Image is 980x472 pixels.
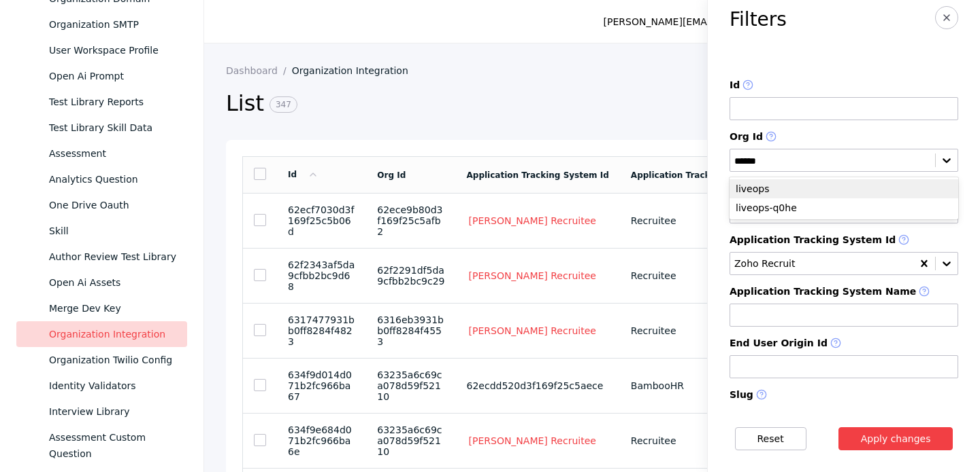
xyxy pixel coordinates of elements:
a: User Workspace Profile [16,37,187,63]
div: Author Review Test Library [49,249,176,265]
a: Organization SMTP [16,12,187,37]
label: Slug [730,389,958,401]
span: 6316eb3931bb0ff8284f4553 [377,314,444,347]
div: liveops-q0he [730,198,958,217]
button: Apply changes [838,427,953,450]
div: Assessment Custom Question [49,429,176,462]
div: Analytics Question [49,171,176,187]
div: Test Library Reports [49,94,176,110]
a: [PERSON_NAME] Recruitee [467,325,598,337]
label: Application Tracking System Id [730,234,958,247]
h3: Filters [730,9,787,31]
div: Organization Integration [49,326,176,342]
a: Interview Library [16,399,187,424]
a: Assessment [16,141,187,166]
a: Organization Integration [292,65,419,76]
a: Skill [16,218,187,244]
section: 634f9d014d071b2fc966ba67 [288,369,355,402]
span: 62ecdd520d3f169f25c5aece [467,380,604,391]
span: 347 [269,96,297,113]
a: Assessment Custom Question [16,424,187,467]
div: Identity Validators [49,378,176,394]
div: Organization Twilio Config [49,352,176,368]
div: Merge Dev Key [49,300,176,316]
a: [PERSON_NAME] Recruitee [467,270,598,282]
span: 63235a6c69ca078d59f52110 [377,424,442,457]
span: 62ece9b80d3f169f25c5afb2 [377,204,442,237]
div: Open Ai Assets [49,274,176,291]
a: Dashboard [226,65,292,76]
div: Skill [49,223,176,239]
span: 63235a6c69ca078d59f52110 [377,369,442,402]
label: Id [730,79,958,92]
section: 62f2343af5da9cfbb2bc9d68 [288,259,355,292]
a: Application Tracking System Id [467,170,609,180]
section: BambooHR [631,380,791,391]
div: Assessment [49,145,176,162]
div: Test Library Skill Data [49,120,176,136]
a: Application Tracking System Name [631,170,791,180]
section: Recruitee [631,270,791,281]
a: One Drive Oauth [16,192,187,218]
label: End User Origin Id [730,338,958,350]
a: [PERSON_NAME] Recruitee [467,215,598,227]
div: Interview Library [49,403,176,420]
a: Analytics Question [16,166,187,192]
a: Open Ai Prompt [16,63,187,89]
a: Test Library Skill Data [16,115,187,141]
a: Author Review Test Library [16,244,187,270]
span: 62f2291df5da9cfbb2bc9c29 [377,265,444,287]
a: Merge Dev Key [16,295,187,321]
div: Organization SMTP [49,16,176,33]
div: liveops [730,179,958,198]
div: Open Ai Prompt [49,68,176,84]
a: Test Library Reports [16,89,187,115]
a: Open Ai Assets [16,270,187,295]
div: One Drive Oauth [49,197,176,213]
a: Organization Integration [16,321,187,347]
section: Recruitee [631,215,791,226]
section: 634f9e684d071b2fc966ba6e [288,424,355,457]
section: Recruitee [631,325,791,336]
a: [PERSON_NAME] Recruitee [467,435,598,447]
a: Id [288,170,318,179]
section: Recruitee [631,435,791,446]
label: Org Id [730,131,958,143]
a: Org Id [377,170,406,180]
h2: List [226,90,747,118]
label: Application Tracking System Name [730,286,958,298]
a: Identity Validators [16,373,187,399]
div: [PERSON_NAME][EMAIL_ADDRESS][PERSON_NAME][DOMAIN_NAME] [604,14,928,30]
a: Organization Twilio Config [16,347,187,373]
section: 62ecf7030d3f169f25c5b06d [288,204,355,237]
div: User Workspace Profile [49,42,176,58]
section: 6317477931bb0ff8284f4823 [288,314,355,347]
button: Reset [735,427,806,450]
